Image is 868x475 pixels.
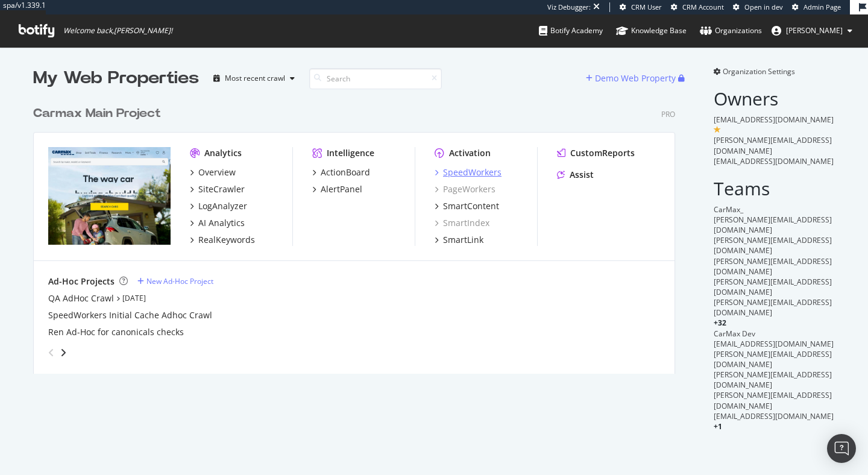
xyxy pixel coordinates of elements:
[714,370,832,390] span: [PERSON_NAME][EMAIL_ADDRESS][DOMAIN_NAME]
[190,234,255,246] a: RealKeywords
[48,275,115,288] div: Ad-Hoc Projects
[547,2,591,12] div: Viz Debugger:
[435,166,502,178] a: SpeedWorkers
[714,349,832,370] span: [PERSON_NAME][EMAIL_ADDRESS][DOMAIN_NAME]
[557,147,635,159] a: CustomReports
[539,14,603,47] a: Botify Academy
[661,109,675,119] div: Pro
[48,309,212,321] a: SpeedWorkers Initial Cache Adhoc Crawl
[762,21,862,40] button: [PERSON_NAME]
[33,90,685,374] div: grid
[714,390,832,411] span: [PERSON_NAME][EMAIL_ADDRESS][DOMAIN_NAME]
[827,434,856,463] div: Open Intercom Messenger
[225,75,285,82] div: Most recent crawl
[733,2,783,12] a: Open in dev
[204,147,242,159] div: Analytics
[616,25,687,37] div: Knowledge Base
[539,25,603,37] div: Botify Academy
[443,234,483,246] div: SmartLink
[190,217,245,229] a: AI Analytics
[190,166,236,178] a: Overview
[435,234,483,246] a: SmartLink
[714,135,832,156] span: [PERSON_NAME][EMAIL_ADDRESS][DOMAIN_NAME]
[714,215,832,235] span: [PERSON_NAME][EMAIL_ADDRESS][DOMAIN_NAME]
[586,73,678,83] a: Demo Web Property
[714,318,726,328] span: + 32
[616,14,687,47] a: Knowledge Base
[714,256,832,277] span: [PERSON_NAME][EMAIL_ADDRESS][DOMAIN_NAME]
[700,25,762,37] div: Organizations
[714,89,835,109] h2: Owners
[570,169,594,181] div: Assist
[595,72,676,84] div: Demo Web Property
[198,200,247,212] div: LogAnalyzer
[714,235,832,256] span: [PERSON_NAME][EMAIL_ADDRESS][DOMAIN_NAME]
[786,25,843,36] span: adrianna
[321,166,370,178] div: ActionBoard
[48,292,114,304] a: QA AdHoc Crawl
[309,68,442,89] input: Search
[59,347,68,359] div: angle-right
[714,115,834,125] span: [EMAIL_ADDRESS][DOMAIN_NAME]
[137,276,213,286] a: New Ad-Hoc Project
[723,66,795,77] span: Organization Settings
[198,234,255,246] div: RealKeywords
[586,69,678,88] button: Demo Web Property
[33,105,166,122] a: Carmax Main Project
[146,276,213,286] div: New Ad-Hoc Project
[312,166,370,178] a: ActionBoard
[48,147,171,245] img: carmax.com
[792,2,841,12] a: Admin Page
[443,200,499,212] div: SmartContent
[714,277,832,297] span: [PERSON_NAME][EMAIL_ADDRESS][DOMAIN_NAME]
[48,326,184,338] a: Ren Ad-Hoc for canonicals checks
[198,217,245,229] div: AI Analytics
[557,169,594,181] a: Assist
[570,147,635,159] div: CustomReports
[449,147,491,159] div: Activation
[190,200,247,212] a: LogAnalyzer
[321,183,362,195] div: AlertPanel
[198,183,245,195] div: SiteCrawler
[714,178,835,198] h2: Teams
[714,204,835,215] div: CarMax_
[620,2,662,12] a: CRM User
[804,2,841,11] span: Admin Page
[209,69,300,88] button: Most recent crawl
[435,183,495,195] a: PageWorkers
[671,2,724,12] a: CRM Account
[33,105,161,122] div: Carmax Main Project
[714,411,834,421] span: [EMAIL_ADDRESS][DOMAIN_NAME]
[190,183,245,195] a: SiteCrawler
[198,166,236,178] div: Overview
[327,147,374,159] div: Intelligence
[312,183,362,195] a: AlertPanel
[33,66,199,90] div: My Web Properties
[435,200,499,212] a: SmartContent
[714,329,835,339] div: CarMax Dev
[435,217,489,229] a: SmartIndex
[714,421,722,432] span: + 1
[744,2,783,11] span: Open in dev
[714,339,834,349] span: [EMAIL_ADDRESS][DOMAIN_NAME]
[714,156,834,166] span: [EMAIL_ADDRESS][DOMAIN_NAME]
[63,26,172,36] span: Welcome back, [PERSON_NAME] !
[443,166,502,178] div: SpeedWorkers
[714,297,832,318] span: [PERSON_NAME][EMAIL_ADDRESS][DOMAIN_NAME]
[631,2,662,11] span: CRM User
[43,343,59,362] div: angle-left
[682,2,724,11] span: CRM Account
[122,293,146,303] a: [DATE]
[700,14,762,47] a: Organizations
